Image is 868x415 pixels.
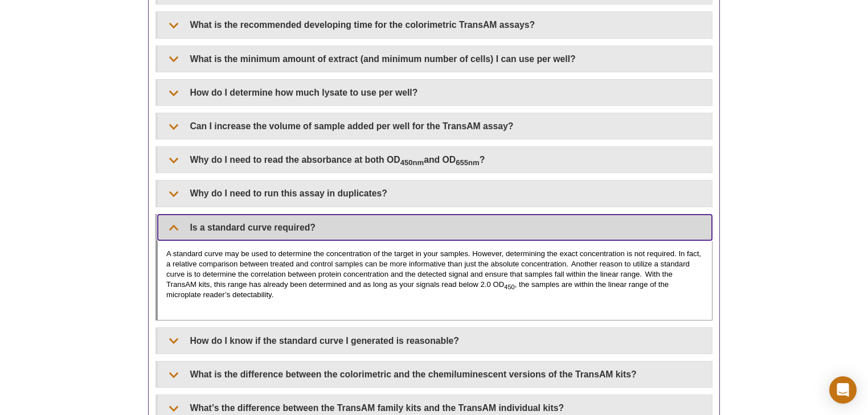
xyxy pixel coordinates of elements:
sub: 450nm [400,158,424,167]
sub: 655nm [456,158,480,167]
summary: Can I increase the volume of sample added per well for the TransAM assay? [158,113,712,139]
sub: 450 [504,283,514,290]
summary: Why do I need to read the absorbance at both OD450nmand OD655nm? [158,147,712,172]
summary: Why do I need to run this assay in duplicates? [158,180,712,206]
p: A standard curve may be used to determine the concentration of the target in your samples. Howeve... [166,249,703,300]
summary: What is the recommended developing time for the colorimetric TransAM assays? [158,12,712,38]
summary: How do I determine how much lysate to use per well? [158,80,712,105]
summary: What is the minimum amount of extract (and minimum number of cells) I can use per well? [158,46,712,72]
summary: What is the difference between the colorimetric and the chemiluminescent versions of the TransAM ... [158,361,712,387]
div: Open Intercom Messenger [829,376,857,404]
summary: How do I know if the standard curve I generated is reasonable? [158,328,712,354]
summary: Is a standard curve required? [158,215,712,240]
